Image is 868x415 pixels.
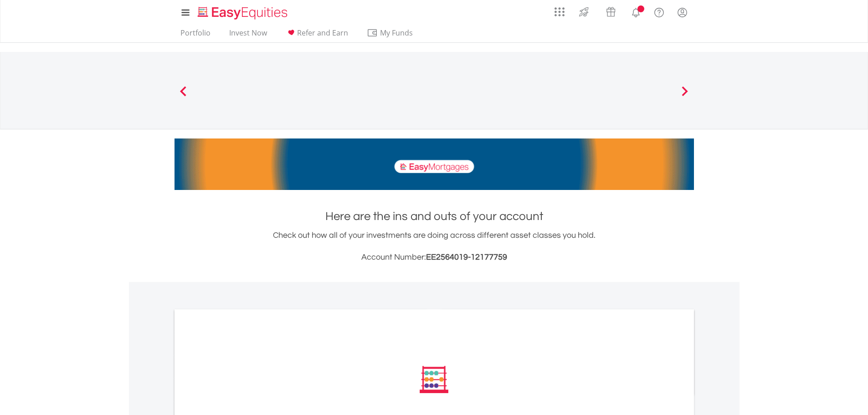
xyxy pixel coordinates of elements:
[597,2,624,19] a: Vouchers
[603,5,618,19] img: vouchers-v2.svg
[226,28,271,42] a: Invest Now
[647,2,671,20] a: FAQ's and Support
[426,253,507,261] span: EE2564019-12177759
[549,2,570,17] a: AppsGrid
[282,28,352,42] a: Refer and Earn
[367,27,426,39] span: My Funds
[175,208,694,225] h1: Here are the ins and outs of your account
[175,229,694,264] div: Check out how all of your investments are doing across different asset classes you hold.
[624,2,647,20] a: Notifications
[196,5,291,20] img: EasyEquities_Logo.png
[177,28,214,42] a: Portfolio
[297,28,348,38] span: Refer and Earn
[671,2,694,22] a: My Profile
[576,5,591,19] img: thrive-v2.svg
[175,251,694,264] h3: Account Number:
[194,2,291,20] a: Home page
[175,138,694,190] img: EasyMortage Promotion Banner
[555,7,565,17] img: grid-menu-icon.svg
